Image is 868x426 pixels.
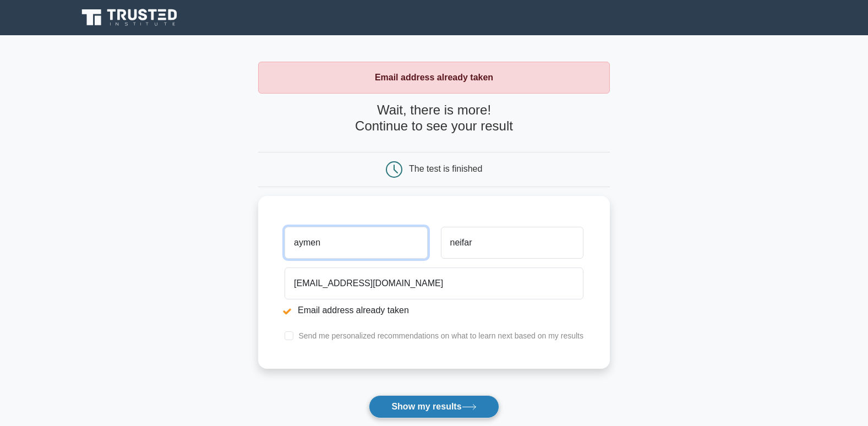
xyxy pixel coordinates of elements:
[285,304,583,317] li: Email address already taken
[285,227,427,259] input: First name
[409,164,482,173] div: The test is finished
[375,73,493,82] strong: Email address already taken
[285,267,583,299] input: Email
[298,331,583,340] label: Send me personalized recommendations on what to learn next based on my results
[441,227,583,259] input: Last name
[258,102,610,134] h4: Wait, there is more! Continue to see your result
[369,395,499,418] button: Show my results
